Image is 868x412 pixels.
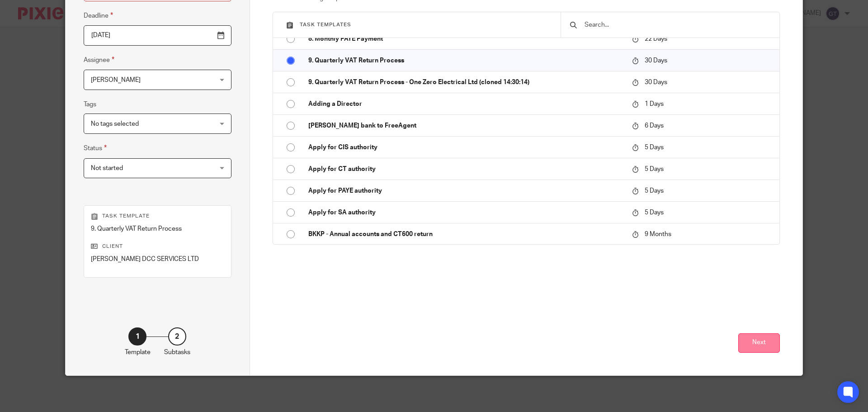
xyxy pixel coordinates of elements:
[84,55,114,65] label: Assignee
[645,209,664,216] span: 5 Days
[645,79,667,85] span: 30 Days
[300,22,351,27] span: Task templates
[308,208,623,217] p: Apply for SA authority
[128,327,146,346] div: 1
[84,25,231,46] input: Pick a date
[84,143,107,153] label: Status
[91,255,224,264] p: [PERSON_NAME] DCC SERVICES LTD
[308,186,623,195] p: Apply for PAYE authority
[91,121,139,127] span: No tags selected
[308,99,623,109] p: Adding a Director
[125,348,151,357] p: Template
[91,77,141,83] span: [PERSON_NAME]
[91,243,224,250] p: Client
[645,188,664,194] span: 5 Days
[645,36,667,42] span: 22 Days
[308,78,623,87] p: 9. Quarterly VAT Return Process - One Zero Electrical Ltd (cloned 14:30:14)
[308,56,623,65] p: 9. Quarterly VAT Return Process
[308,230,623,239] p: BKKP - Annual accounts and CT600 return
[91,213,224,220] p: Task template
[645,166,664,172] span: 5 Days
[645,123,664,129] span: 6 Days
[645,231,671,237] span: 9 Months
[168,327,186,346] div: 2
[738,333,780,353] button: Next
[584,20,770,30] input: Search...
[91,224,224,233] p: 9. Quarterly VAT Return Process
[645,101,664,107] span: 1 Days
[308,34,623,43] p: 8. Monthly PAYE Payment
[308,143,623,152] p: Apply for CIS authority
[91,165,123,171] span: Not started
[308,165,623,174] p: Apply for CT authority
[308,121,623,130] p: [PERSON_NAME] bank to FreeAgent
[84,100,96,109] label: Tags
[645,57,667,64] span: 30 Days
[84,10,113,21] label: Deadline
[645,144,664,151] span: 5 Days
[164,348,190,357] p: Subtasks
